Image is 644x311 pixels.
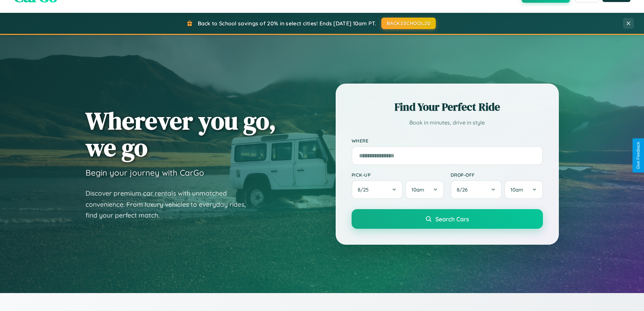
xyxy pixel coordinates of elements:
label: Pick-up [352,172,444,178]
span: 10am [510,186,523,193]
span: 8 / 26 [457,186,471,193]
h3: Begin your journey with CarGo [86,168,204,178]
button: 8/25 [352,180,403,199]
div: Give Feedback [636,142,641,169]
h1: Wherever you go, we go [86,107,276,161]
button: 10am [405,180,444,199]
label: Drop-off [451,172,543,178]
h2: Find Your Perfect Ride [352,99,543,114]
button: 8/26 [451,180,502,199]
span: Search Cars [435,215,469,223]
label: Where [352,138,543,143]
span: 10am [411,186,424,193]
p: Book in minutes, drive in style [352,118,543,128]
button: 10am [504,180,543,199]
button: BACK2SCHOOL20 [381,18,436,29]
button: Search Cars [352,209,543,229]
span: Back to School savings of 20% in select cities! Ends [DATE] 10am PT. [198,20,376,27]
p: Discover premium car rentals with unmatched convenience. From luxury vehicles to everyday rides, ... [86,188,255,221]
span: 8 / 25 [358,186,372,193]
